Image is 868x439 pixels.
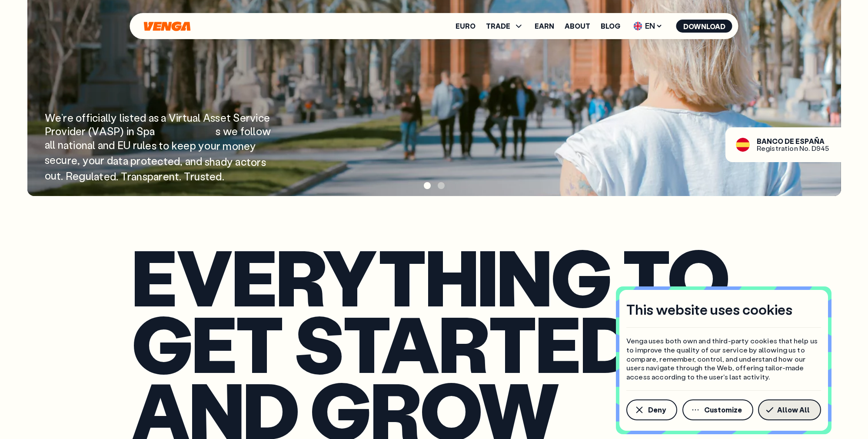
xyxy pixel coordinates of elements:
span: o [141,154,147,167]
span: i [788,145,789,152]
span: s [216,124,220,138]
span: Allow All [777,406,810,413]
span: u [187,111,193,124]
span: p [130,154,136,167]
span: w [262,124,271,138]
span: o [256,124,262,138]
span: a [123,153,128,167]
span: p [147,170,153,183]
span: e [76,124,82,138]
span: i [176,111,178,124]
span: Customize [704,406,742,413]
span: a [235,155,240,168]
span: y [83,153,89,167]
span: r [246,111,250,124]
span: e [168,154,174,167]
span: s [215,111,220,124]
span: s [210,111,215,124]
span: c [56,153,61,166]
span: B [757,138,762,145]
span: a [193,111,198,124]
span: r [127,170,131,183]
span: d [110,170,116,183]
span: r [133,139,137,152]
a: About [565,23,590,30]
span: P [45,124,51,138]
span: r [136,154,140,167]
span: l [50,138,53,152]
span: o [244,124,250,138]
span: a [87,138,93,152]
span: e [134,111,140,124]
span: TRADE [486,23,510,30]
span: c [157,154,163,167]
span: t [205,170,210,183]
span: m [223,139,232,153]
span: n [169,170,175,183]
span: T [121,170,127,183]
span: v [61,124,67,138]
button: Download [676,20,732,33]
span: R [757,145,761,152]
span: f [240,124,244,138]
span: r [178,111,182,124]
span: i [770,145,772,152]
span: a [131,170,136,183]
span: d [221,155,227,168]
button: Customize [682,399,753,420]
button: Allow All [758,399,821,420]
span: u [95,153,100,167]
span: t [159,139,163,152]
span: g [79,169,85,183]
span: n [103,138,109,152]
span: a [113,153,118,167]
span: TRADE [486,21,524,31]
span: r [216,139,220,153]
span: r [63,111,67,124]
span: l [93,138,95,152]
span: a [185,154,190,168]
span: o [789,145,794,152]
span: , [77,153,80,166]
span: c [92,111,98,124]
span: . [61,169,63,183]
span: n [136,170,142,183]
span: e [67,111,73,124]
span: s [261,155,266,169]
span: e [104,170,110,183]
span: o [45,169,51,182]
span: s [205,154,210,168]
span: t [57,169,61,182]
span: e [232,124,238,138]
span: o [89,153,95,167]
span: e [151,154,157,167]
span: i [122,111,124,124]
span: i [98,111,100,124]
span: s [45,153,50,166]
span: e [183,139,190,152]
span: p [143,124,150,138]
span: u [61,153,67,166]
span: a [150,124,155,138]
span: R [66,169,73,183]
span: . [222,170,224,183]
span: t [118,153,123,167]
span: r [159,170,163,183]
span: ( [88,124,92,138]
span: A [203,111,210,124]
a: Home [143,21,192,31]
span: p [190,139,196,153]
span: . [179,170,181,183]
span: a [98,138,103,152]
span: r [257,155,261,169]
span: 9 [816,145,821,152]
span: a [149,111,154,124]
span: s [154,111,159,124]
span: r [82,124,86,138]
span: n [129,124,134,138]
span: N [767,138,772,145]
span: r [778,145,781,152]
span: c [258,111,264,124]
span: V [169,111,176,124]
span: g [765,145,770,152]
